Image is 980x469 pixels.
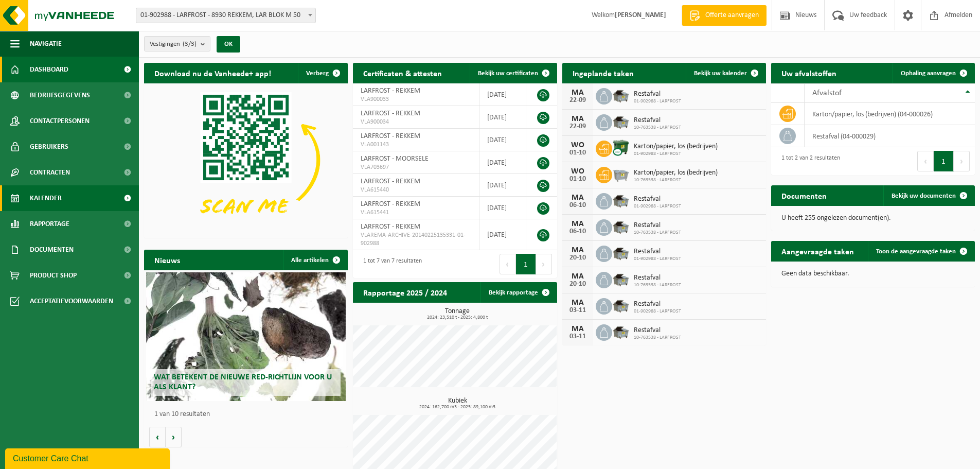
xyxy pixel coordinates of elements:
[136,8,315,23] span: 01-902988 - LARFROST - 8930 REKKEM, LAR BLOK M 50
[361,95,471,103] span: VLA900033
[30,82,90,108] span: Bedrijfsgegevens
[479,83,526,106] td: [DATE]
[634,221,681,230] span: Restafval
[615,11,666,19] strong: [PERSON_NAME]
[567,123,588,130] div: 22-09
[567,149,588,157] div: 01-10
[30,237,74,263] span: Documenten
[612,113,630,130] img: WB-5000-GAL-GY-01
[567,228,588,235] div: 06-10
[361,141,471,149] span: VLA001143
[634,125,681,131] span: 10-763538 - LARFROST
[893,63,974,83] a: Ophaling aanvragen
[612,139,630,157] img: WB-1100-CU
[812,89,842,97] span: Afvalstof
[30,57,68,82] span: Dashboard
[361,87,420,95] span: LARFROST - REKKEM
[612,244,630,262] img: WB-5000-GAL-GY-01
[634,326,681,335] span: Restafval
[612,270,630,288] img: WB-5000-GAL-GY-01
[479,151,526,174] td: [DATE]
[567,246,588,254] div: MA
[567,202,588,209] div: 06-10
[634,308,681,315] span: 01-902988 - LARFROST
[703,10,761,21] span: Offerte aanvragen
[361,231,471,248] span: VLAREMA-ARCHIVE-20140225135331-01-902988
[634,169,718,177] span: Karton/papier, los (bedrijven)
[30,211,69,237] span: Rapportage
[567,281,588,288] div: 20-10
[361,163,471,171] span: VLA703697
[934,151,954,171] button: 1
[183,41,197,47] count: (3/3)
[144,83,348,236] img: Download de VHEPlus App
[217,36,240,53] button: OK
[634,143,718,151] span: Karton/papier, los (bedrijven)
[479,129,526,151] td: [DATE]
[771,241,864,261] h2: Aangevraagde taken
[136,8,316,23] span: 01-902988 - LARFROST - 8930 REKKEM, LAR BLOK M 50
[567,141,588,149] div: WO
[30,288,113,314] span: Acceptatievoorwaarden
[358,308,557,320] h3: Tonnage
[634,274,681,282] span: Restafval
[146,272,346,401] a: Wat betekent de nieuwe RED-richtlijn voor u als klant?
[30,108,90,134] span: Contactpersonen
[567,325,588,333] div: MA
[358,315,557,320] span: 2024: 23,510 t - 2025: 4,800 t
[634,300,681,308] span: Restafval
[144,250,190,270] h2: Nieuws
[612,165,630,183] img: WB-2500-GAL-GY-01
[634,335,681,341] span: 10-763538 - LARFROST
[353,63,452,83] h2: Certificaten & attesten
[805,103,975,125] td: karton/papier, los (bedrijven) (04-000026)
[516,254,536,274] button: 1
[567,272,588,281] div: MA
[612,192,630,209] img: WB-5000-GAL-GY-01
[917,151,934,171] button: Previous
[634,282,681,288] span: 10-763538 - LARFROST
[361,178,420,185] span: LARFROST - REKKEM
[30,31,62,57] span: Navigatie
[358,405,557,410] span: 2024: 162,700 m3 - 2025: 89,100 m3
[567,97,588,104] div: 22-09
[536,254,552,274] button: Next
[358,253,422,275] div: 1 tot 7 van 7 resultaten
[144,63,281,83] h2: Download nu de Vanheede+ app!
[154,411,343,418] p: 1 van 10 resultaten
[694,70,747,77] span: Bekijk uw kalender
[567,176,588,183] div: 01-10
[470,63,556,83] a: Bekijk uw certificaten
[298,63,347,83] button: Verberg
[771,185,837,205] h2: Documenten
[30,185,62,211] span: Kalender
[479,197,526,219] td: [DATE]
[781,270,965,277] p: Geen data beschikbaar.
[883,185,974,206] a: Bekijk uw documenten
[361,223,420,231] span: LARFROST - REKKEM
[612,323,630,340] img: WB-5000-GAL-GY-01
[892,193,956,199] span: Bekijk uw documenten
[478,70,538,77] span: Bekijk uw certificaten
[634,195,681,203] span: Restafval
[567,254,588,262] div: 20-10
[634,230,681,236] span: 10-763538 - LARFROST
[901,70,956,77] span: Ophaling aanvragen
[150,37,197,52] span: Vestigingen
[5,446,172,469] iframe: chat widget
[776,150,840,172] div: 1 tot 2 van 2 resultaten
[361,209,471,217] span: VLA615441
[567,333,588,340] div: 03-11
[954,151,970,171] button: Next
[361,200,420,208] span: LARFROST - REKKEM
[567,89,588,97] div: MA
[361,132,420,140] span: LARFROST - REKKEM
[805,125,975,147] td: restafval (04-000029)
[781,215,965,222] p: U heeft 255 ongelezen document(en).
[634,151,718,157] span: 01-902988 - LARFROST
[500,254,516,274] button: Previous
[567,220,588,228] div: MA
[612,297,630,314] img: WB-5000-GAL-GY-01
[361,110,420,117] span: LARFROST - REKKEM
